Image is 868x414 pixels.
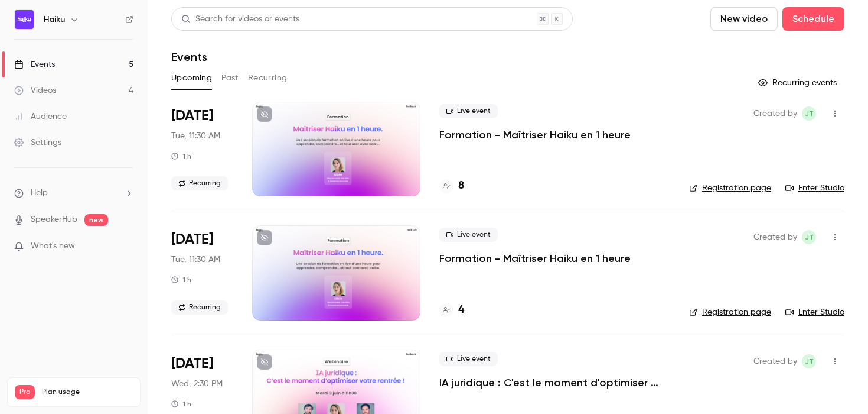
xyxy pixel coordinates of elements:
span: [DATE] [171,354,213,373]
h6: Haiku [44,14,65,25]
span: Tue, 11:30 AM [171,130,220,142]
span: jean Touzet [802,106,816,121]
a: Registration page [689,182,771,194]
span: Recurring [171,176,228,190]
a: Enter Studio [785,306,844,318]
button: Upcoming [171,69,212,88]
span: jean Touzet [802,230,816,244]
div: 1 h [171,399,191,409]
span: Tue, 11:30 AM [171,254,220,266]
button: New video [710,7,778,31]
div: 1 h [171,275,191,284]
span: Plan usage [42,387,133,397]
a: SpeakerHub [31,214,77,226]
h4: 4 [458,302,464,318]
span: jT [805,354,814,368]
span: Help [31,187,48,199]
span: jean Touzet [802,354,816,368]
h1: Events [171,50,207,64]
a: Enter Studio [785,182,844,194]
span: Live event [439,352,498,366]
div: Search for videos or events [181,13,299,25]
span: Created by [753,230,797,244]
span: [DATE] [171,106,213,125]
h4: 8 [458,178,464,194]
img: Haiku [15,10,34,29]
div: Events [14,59,55,70]
button: Recurring events [753,73,844,92]
a: Formation - Maîtriser Haiku en 1 heure [439,128,631,142]
span: jT [805,106,814,121]
button: Recurring [248,69,288,88]
span: Created by [753,106,797,121]
div: Settings [14,137,61,148]
span: Recurring [171,300,228,315]
a: 8 [439,178,464,194]
div: 1 h [171,151,191,161]
li: help-dropdown-opener [14,187,133,199]
a: Formation - Maîtriser Haiku en 1 heure [439,251,631,266]
a: IA juridique : C'est le moment d'optimiser votre rentrée ! [439,376,670,390]
div: Audience [14,111,67,122]
div: Videos [14,85,56,96]
a: Registration page [689,306,771,318]
div: Sep 9 Tue, 11:30 AM (Europe/Paris) [171,225,233,320]
a: 4 [439,302,464,318]
iframe: Noticeable Trigger [119,241,133,252]
span: jT [805,230,814,244]
span: [DATE] [171,230,213,249]
span: Created by [753,354,797,368]
span: Wed, 2:30 PM [171,378,223,390]
span: Live event [439,104,498,118]
span: What's new [31,240,75,253]
span: Pro [15,385,35,399]
button: Past [221,69,239,88]
button: Schedule [782,7,844,31]
span: Live event [439,228,498,242]
span: new [84,214,108,226]
div: Sep 2 Tue, 11:30 AM (Europe/Paris) [171,102,233,196]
